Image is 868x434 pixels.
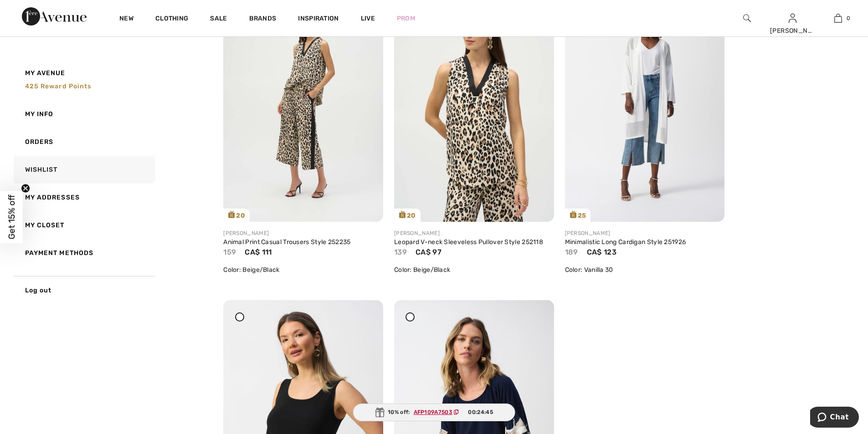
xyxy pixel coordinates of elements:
img: 1ère Avenue [22,7,87,26]
img: Gift.svg [375,408,384,417]
div: [PERSON_NAME] [394,229,554,237]
a: Sign In [789,14,796,22]
a: Orders [12,128,155,156]
div: Color: Beige/Black [394,265,554,275]
ins: AFP109A7503 [414,409,452,415]
span: CA$ 123 [587,248,616,256]
span: Inspiration [298,15,339,24]
a: Clothing [155,15,188,24]
a: My Addresses [12,184,155,211]
a: New [119,15,134,24]
a: Log out [12,276,155,304]
div: Color: Beige/Black [223,265,383,275]
a: Minimalistic Long Cardigan Style 251926 [565,238,686,246]
div: [PERSON_NAME] [565,229,725,237]
span: 425 Reward points [25,82,92,90]
iframe: Opens a widget where you can chat to one of our agents [810,407,859,429]
a: Leopard V-neck Sleeveless Pullover Style 252118 [394,238,543,246]
a: My Info [12,100,155,128]
a: 0 [816,13,860,24]
a: Animal Print Casual Trousers Style 252235 [223,238,350,246]
img: My Info [789,13,796,24]
div: [PERSON_NAME] [770,26,815,36]
a: Sale [210,15,227,24]
div: 10% off: [353,403,515,421]
span: My Avenue [25,68,66,78]
a: Brands [249,15,277,24]
a: Wishlist [12,156,155,184]
div: Color: Vanilla 30 [565,265,725,275]
span: 189 [565,248,578,256]
img: search the website [743,13,751,24]
img: My Bag [834,13,842,24]
span: CA$ 111 [245,248,272,256]
span: CA$ 97 [416,248,442,256]
button: Close teaser [21,184,30,193]
span: 159 [223,248,236,256]
span: 00:24:45 [468,408,493,416]
span: Get 15% off [6,195,17,240]
a: Prom [397,14,415,23]
span: 139 [394,248,407,256]
a: Live [361,14,375,23]
a: My Closet [12,211,155,239]
div: [PERSON_NAME] [223,229,383,237]
a: Payment Methods [12,239,155,267]
span: 0 [847,14,850,22]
